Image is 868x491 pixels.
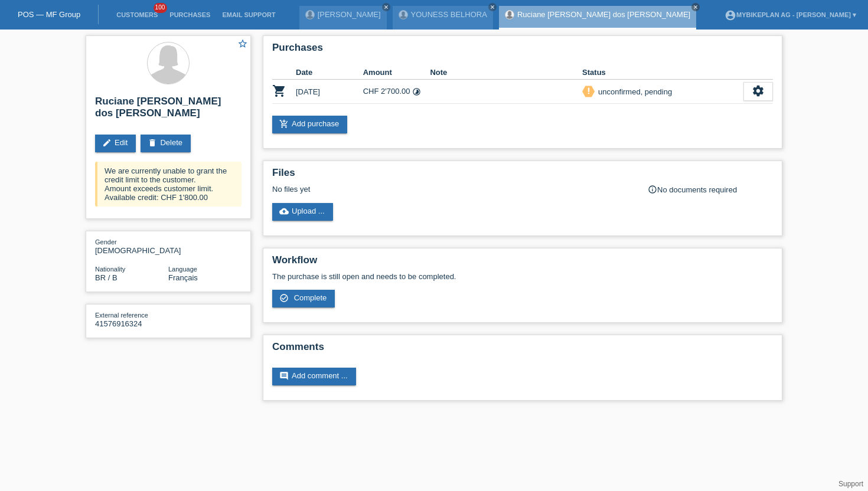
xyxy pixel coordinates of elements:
div: We are currently unable to grant the credit limit to the customer. Amount exceeds customer limit.... [95,162,242,207]
i: cloud_upload [279,207,289,216]
i: POSP00025873 [272,84,286,98]
a: commentAdd comment ... [272,368,356,385]
div: No documents required [648,185,773,194]
h2: Purchases [272,42,773,60]
span: Gender [95,238,117,245]
th: Status [582,66,743,80]
div: [DEMOGRAPHIC_DATA] [95,237,168,255]
a: close [488,3,497,11]
a: close [691,3,700,11]
div: 41576916324 [95,310,168,328]
th: Note [430,66,582,80]
i: close [693,4,699,10]
a: Ruciane [PERSON_NAME] dos [PERSON_NAME] [517,10,690,19]
div: No files yet [272,185,633,194]
a: account_circleMybikeplan AG - [PERSON_NAME] ▾ [719,11,862,18]
span: Complete [294,293,327,302]
a: deleteDelete [141,135,191,152]
span: External reference [95,312,148,319]
a: add_shopping_cartAdd purchase [272,116,347,133]
h2: Workflow [272,254,773,272]
th: Date [296,66,363,80]
span: Brazil / B / 05.06.2019 [95,273,118,282]
a: star_border [237,38,248,51]
a: Email Support [216,11,281,18]
i: delete [148,138,157,148]
h2: Comments [272,341,773,359]
a: Customers [110,11,164,18]
i: settings [752,84,765,97]
span: 100 [154,3,168,13]
a: [PERSON_NAME] [318,10,381,19]
div: unconfirmed, pending [595,86,672,98]
span: Language [168,266,197,273]
i: priority_high [585,87,593,95]
i: edit [102,138,112,148]
i: close [490,4,495,10]
i: comment [279,371,289,381]
a: Purchases [164,11,216,18]
td: [DATE] [296,80,363,104]
i: 24 instalments [412,87,421,96]
i: info_outline [648,185,657,194]
p: The purchase is still open and needs to be completed. [272,272,773,281]
a: close [382,3,390,11]
a: YOUNESS BELHORA [411,10,487,19]
a: POS — MF Group [18,10,80,19]
th: Amount [363,66,430,80]
a: cloud_uploadUpload ... [272,203,333,221]
i: check_circle_outline [279,293,289,303]
a: Support [838,480,863,488]
span: Français [168,273,198,282]
i: star_border [237,38,248,49]
i: close [383,4,389,10]
i: add_shopping_cart [279,119,289,129]
a: check_circle_outline Complete [272,290,335,307]
td: CHF 2'700.00 [363,80,430,104]
h2: Ruciane [PERSON_NAME] dos [PERSON_NAME] [95,96,242,125]
h2: Files [272,167,773,185]
span: Nationality [95,266,125,273]
a: editEdit [95,135,136,152]
i: account_circle [725,9,736,21]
